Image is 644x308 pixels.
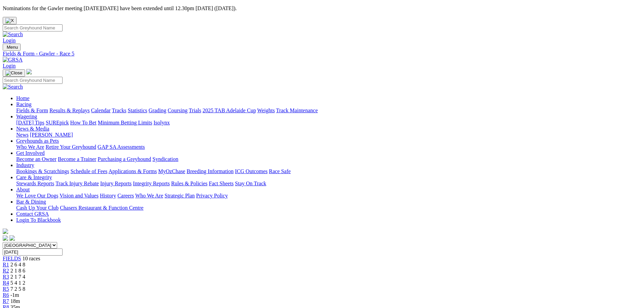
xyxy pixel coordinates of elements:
[16,95,29,101] a: Home
[269,168,290,174] a: Race Safe
[112,108,126,113] a: Tracks
[16,108,48,113] a: Fields & Form
[16,108,641,114] div: Racing
[98,156,151,162] a: Purchasing a Greyhound
[3,262,9,267] a: R1
[165,193,195,198] a: Strategic Plan
[109,168,157,174] a: Applications & Forms
[16,168,641,174] div: Industry
[16,211,49,217] a: Contact GRSA
[117,193,134,198] a: Careers
[3,17,17,24] button: Close
[149,108,166,113] a: Grading
[59,193,98,198] a: Vision and Values
[3,268,9,274] a: R2
[3,57,23,63] img: GRSA
[91,108,111,113] a: Calendar
[3,229,8,234] img: logo-grsa-white.png
[16,205,641,211] div: Bar & Dining
[3,31,23,38] img: Search
[3,292,9,298] a: R6
[46,120,69,125] a: SUREpick
[70,168,107,174] a: Schedule of Fees
[16,144,44,150] a: Who We Are
[16,181,54,186] a: Stewards Reports
[3,38,16,43] a: Login
[128,108,147,113] a: Statistics
[16,217,61,223] a: Login To Blackbook
[70,120,97,125] a: How To Bet
[16,181,641,187] div: Care & Integrity
[209,181,234,186] a: Fact Sheets
[10,274,25,280] span: 2 1 7 4
[16,144,641,150] div: Greyhounds as Pets
[26,69,32,74] img: logo-grsa-white.png
[22,256,40,261] span: 10 races
[3,256,21,261] a: FIELDS
[189,108,201,113] a: Trials
[235,168,267,174] a: ICG Outcomes
[3,63,16,69] a: Login
[16,138,59,144] a: Greyhounds as Pets
[58,156,96,162] a: Become a Trainer
[100,193,116,198] a: History
[60,205,143,211] a: Chasers Restaurant & Function Centre
[16,193,58,198] a: We Love Our Dogs
[3,5,641,11] p: Nominations for the Gawler meeting [DATE][DATE] have been extended until 12.30pm [DATE] ([DATE]).
[3,77,63,84] input: Search
[16,101,31,107] a: Racing
[55,181,99,186] a: Track Injury Rebate
[153,120,170,125] a: Isolynx
[135,193,163,198] a: Who We Are
[257,108,275,113] a: Weights
[196,193,228,198] a: Privacy Policy
[5,18,14,23] img: X
[187,168,234,174] a: Breeding Information
[3,44,21,51] button: Toggle navigation
[3,280,9,286] a: R4
[133,181,170,186] a: Integrity Reports
[16,150,45,156] a: Get Involved
[16,156,641,162] div: Get Involved
[235,181,266,186] a: Stay On Track
[202,108,256,113] a: 2025 TAB Adelaide Cup
[16,162,34,168] a: Industry
[16,174,52,180] a: Care & Integrity
[16,114,37,119] a: Wagering
[5,70,22,76] img: Close
[16,156,56,162] a: Become an Owner
[46,144,96,150] a: Retire Your Greyhound
[3,235,8,241] img: facebook.svg
[16,199,46,205] a: Bar & Dining
[3,84,23,90] img: Search
[3,51,641,57] a: Fields & Form - Gawler - Race 5
[3,286,9,292] a: R5
[16,120,44,125] a: [DATE] Tips
[7,45,18,50] span: Menu
[3,24,63,31] input: Search
[98,120,152,125] a: Minimum Betting Limits
[3,274,9,280] a: R3
[158,168,185,174] a: MyOzChase
[30,132,73,138] a: [PERSON_NAME]
[16,205,58,211] a: Cash Up Your Club
[9,235,15,241] img: twitter.svg
[3,69,25,77] button: Toggle navigation
[16,126,49,132] a: News & Media
[49,108,90,113] a: Results & Replays
[16,168,69,174] a: Bookings & Scratchings
[16,132,28,138] a: News
[10,262,25,267] span: 2 6 4 8
[16,193,641,199] div: About
[10,292,19,298] span: -1m
[276,108,318,113] a: Track Maintenance
[10,298,20,304] span: 18m
[3,298,9,304] a: R7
